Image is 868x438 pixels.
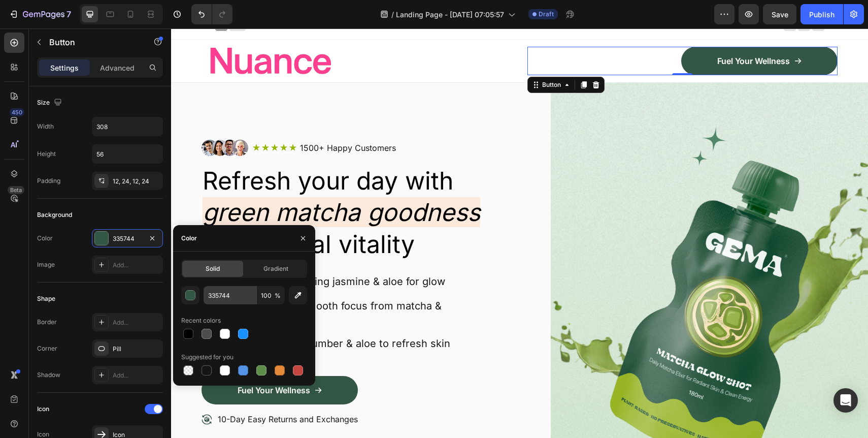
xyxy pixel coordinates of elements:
p: Calm & Revive: Cucumber & aloe to refresh skin [45,308,347,322]
span: % [275,291,281,300]
div: Add... [113,371,160,380]
div: Publish [809,9,834,20]
button: 7 [4,4,76,24]
p: Settings [50,62,79,73]
div: Background [37,210,72,220]
span: / [391,9,394,20]
i: green matcha goodness [31,169,309,199]
div: Image [37,260,55,269]
div: Color [37,234,53,243]
div: Border [37,318,57,327]
div: Padding [37,176,60,185]
p: 7 [66,8,71,20]
input: Eg: FFFFFF [204,286,256,304]
p: Radiant Skin: Hydrating jasmine & aloe for glow [45,246,347,260]
div: Add... [113,261,160,270]
div: 335744 [113,234,142,243]
p: 10-Day Easy Returns and Exchanges [47,386,187,396]
input: Auto [92,117,162,136]
div: Recent colors [181,316,221,325]
div: Button [369,52,392,61]
p: Focused Energy: Smooth focus from matcha & [PERSON_NAME] [45,271,347,297]
button: Publish [800,4,843,24]
p: Fuel Your Wellness [66,357,139,367]
div: Pill [113,345,160,354]
h2: Refresh your day with and natural vitality [30,136,348,233]
div: Height [37,149,56,159]
div: 12, 24, 12, 24 [113,177,160,186]
div: Open Intercom Messenger [833,388,858,413]
span: Solid [206,264,220,273]
span: Save [772,10,788,19]
div: Add... [113,318,160,327]
div: Suggested for you [181,353,233,362]
div: Undo/Redo [191,4,232,24]
button: Save [763,4,796,24]
div: Width [37,122,54,131]
a: Fuel Your Wellness [30,348,187,376]
div: Shape [37,294,55,303]
div: 450 [10,108,24,116]
div: Size [37,96,64,110]
span: Landing Page - [DATE] 07:05:57 [396,9,504,20]
p: Advanced [100,62,135,73]
div: Color [181,234,197,243]
span: Draft [539,10,554,19]
p: 1500+ Happy Customers [129,114,225,125]
div: Beta [8,186,24,194]
input: Auto [92,145,162,163]
p: Button [49,36,136,48]
iframe: Design area [171,28,868,438]
img: gempages_432750572815254551-354b0b53-b64f-4e13-8666-ba9611805631.png [30,111,77,128]
div: Icon [37,404,49,414]
span: Gradient [263,264,288,273]
div: Corner [37,344,57,353]
div: Shadow [37,370,60,380]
